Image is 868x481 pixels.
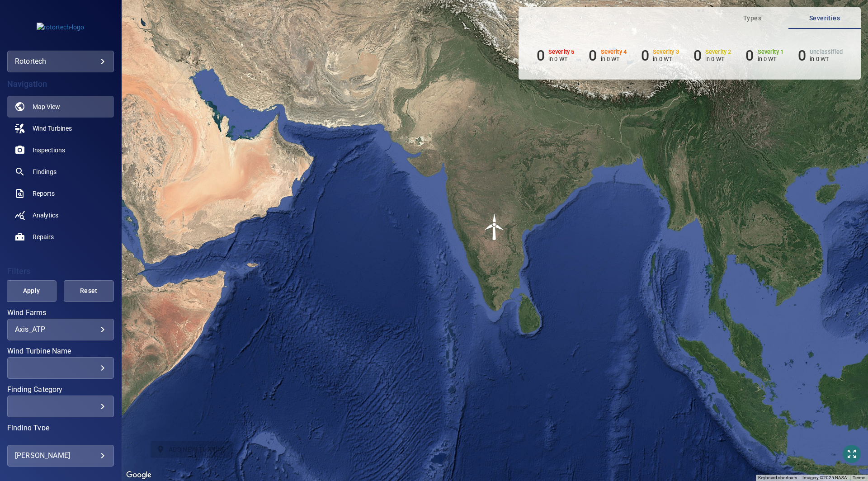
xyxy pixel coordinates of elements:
li: Severity Unclassified [798,47,843,64]
img: rotortech-logo [37,23,84,32]
img: Google [124,469,154,481]
h6: 0 [693,47,702,64]
p: in 0 WT [758,56,784,62]
li: Severity 1 [745,47,783,64]
div: Axis_ATP [15,325,106,334]
p: in 0 WT [810,56,843,62]
p: in 0 WT [548,56,575,62]
label: Finding Type [7,424,114,432]
span: Reset [75,285,103,297]
li: Severity 2 [693,47,731,64]
img: windFarmIcon.svg [481,213,508,240]
a: Open this area in Google Maps (opens a new window) [124,469,154,481]
h6: Severity 3 [653,49,679,55]
li: Severity 5 [537,47,575,64]
div: Wind Farms [7,319,114,340]
h6: Severity 2 [705,49,731,55]
span: Apply [18,285,45,297]
span: Types [722,13,783,24]
label: Finding Category [7,386,114,393]
div: Wind Turbine Name [7,357,114,379]
a: windturbines noActive [7,118,114,139]
li: Severity 4 [589,47,627,64]
span: Findings [33,167,57,176]
a: inspections noActive [7,139,114,161]
span: Analytics [33,211,58,220]
h6: 0 [641,47,649,64]
p: in 0 WT [705,56,731,62]
a: analytics noActive [7,204,114,226]
h6: Unclassified [810,49,843,55]
label: Wind Turbine Name [7,348,114,355]
h6: 0 [537,47,545,64]
span: Severities [794,13,855,24]
h4: Navigation [7,80,114,89]
a: map active [7,96,114,118]
span: Wind Turbines [33,124,72,133]
a: reports noActive [7,183,114,204]
a: repairs noActive [7,226,114,248]
button: Apply [6,280,57,302]
h6: 0 [798,47,806,64]
div: rotortech [7,51,114,72]
div: rotortech [15,54,106,69]
h6: Severity 5 [548,49,575,55]
span: Inspections [33,146,65,155]
h4: Filters [7,267,114,276]
li: Severity 3 [641,47,679,64]
h6: Severity 4 [601,49,627,55]
h6: Severity 1 [758,49,784,55]
gmp-advanced-marker: KDR01 [481,213,508,240]
div: Finding Category [7,396,114,417]
span: Repairs [33,232,54,241]
div: [PERSON_NAME] [15,448,106,463]
h6: 0 [589,47,597,64]
a: findings noActive [7,161,114,183]
p: in 0 WT [601,56,627,62]
button: Reset [64,280,114,302]
span: Imagery ©2025 NASA [802,475,847,480]
button: Keyboard shortcuts [758,475,797,481]
label: Wind Farms [7,309,114,316]
span: Map View [33,102,60,111]
span: Reports [33,189,55,198]
a: Terms (opens in new tab) [853,475,865,480]
h6: 0 [745,47,754,64]
p: in 0 WT [653,56,679,62]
